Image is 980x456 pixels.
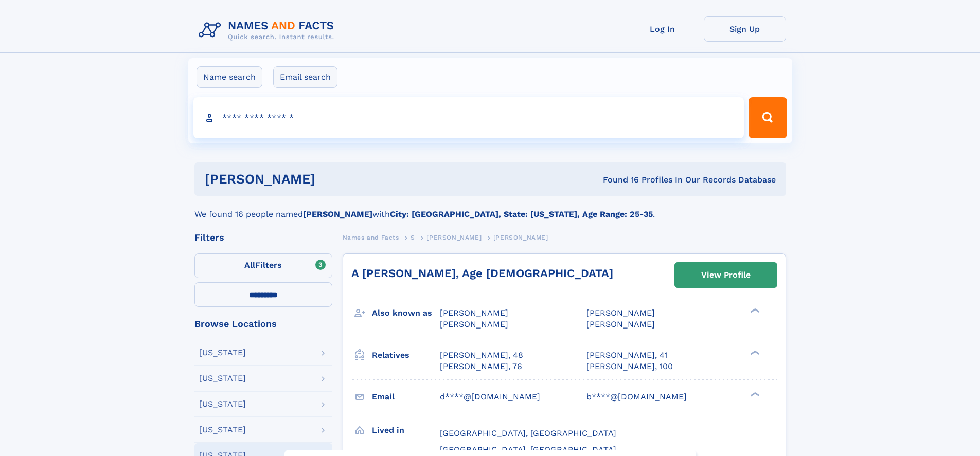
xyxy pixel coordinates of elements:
div: ❯ [748,391,760,397]
b: [PERSON_NAME] [303,209,372,219]
label: Email search [273,66,337,88]
button: Search Button [749,97,787,138]
input: search input [193,97,744,138]
span: [PERSON_NAME] [440,308,508,318]
div: ❯ [748,307,760,314]
b: City: [GEOGRAPHIC_DATA], State: [US_STATE], Age Range: 25-35 [390,209,653,219]
div: Filters [194,233,332,242]
span: [PERSON_NAME] [586,308,655,318]
label: Filters [194,253,332,278]
a: S [411,231,415,244]
div: ❯ [748,349,760,356]
span: [GEOGRAPHIC_DATA], [GEOGRAPHIC_DATA] [440,445,616,454]
div: [US_STATE] [199,426,246,434]
label: Name search [197,66,262,88]
span: [GEOGRAPHIC_DATA], [GEOGRAPHIC_DATA] [440,428,616,438]
a: [PERSON_NAME], 48 [440,350,523,361]
h3: Relatives [372,346,440,364]
a: [PERSON_NAME], 76 [440,361,522,372]
div: [US_STATE] [199,400,246,408]
div: [US_STATE] [199,349,246,357]
a: A [PERSON_NAME], Age [DEMOGRAPHIC_DATA] [351,267,613,280]
h3: Email [372,388,440,406]
span: All [244,260,255,270]
span: S [411,234,415,241]
a: [PERSON_NAME], 41 [586,350,668,361]
span: [PERSON_NAME] [426,234,482,241]
div: Browse Locations [194,319,332,329]
div: View Profile [701,263,751,287]
span: [PERSON_NAME] [493,234,548,241]
h1: [PERSON_NAME] [205,173,459,186]
div: We found 16 people named with . [194,196,786,221]
span: [PERSON_NAME] [586,319,655,329]
div: Found 16 Profiles In Our Records Database [459,174,776,186]
div: [US_STATE] [199,374,246,382]
a: [PERSON_NAME] [426,231,482,244]
a: View Profile [675,263,777,287]
h3: Lived in [372,422,440,439]
img: Logo Names and Facts [194,16,343,44]
a: Sign Up [704,16,786,42]
a: Names and Facts [343,231,399,244]
a: [PERSON_NAME], 100 [586,361,673,372]
h3: Also known as [372,304,440,322]
span: [PERSON_NAME] [440,319,508,329]
a: Log In [621,16,704,42]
